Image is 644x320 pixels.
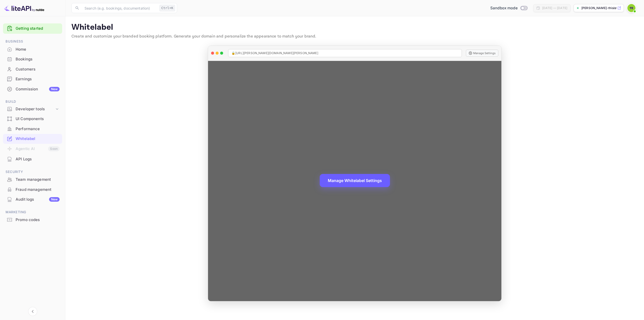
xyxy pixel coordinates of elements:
[71,22,638,32] p: Whitelabel
[16,86,60,92] div: Commission
[581,6,616,10] p: [PERSON_NAME]-thisistimeads-com-...
[3,54,62,64] div: Bookings
[159,5,175,11] div: Ctrl+K
[3,114,62,123] a: UI Components
[627,4,635,12] img: tim@thisistimeads.com Eads
[16,116,60,122] div: UI Components
[490,5,518,11] span: Sandbox mode
[16,26,60,31] a: Getting started
[16,197,60,202] div: Audit logs
[49,87,60,91] div: New
[3,175,62,184] a: Team management
[4,4,44,12] img: LiteAPI logo
[16,136,60,142] div: Whitelabel
[3,215,62,224] a: Promo codes
[82,3,157,13] input: Search (e.g. bookings, documentation)
[3,175,62,185] div: Team management
[3,154,62,164] div: API Logs
[3,64,62,74] div: Customers
[16,217,60,223] div: Promo codes
[28,307,37,316] button: Collapse navigation
[542,6,567,10] div: [DATE] — [DATE]
[3,154,62,164] a: API Logs
[3,45,62,54] div: Home
[3,215,62,225] div: Promo codes
[3,84,62,94] a: CommissionNew
[16,177,60,183] div: Team management
[3,169,62,175] span: Security
[3,134,62,143] a: Whitelabel
[3,99,62,104] span: Build
[49,197,60,202] div: New
[320,174,390,187] button: Manage Whitelabel Settings
[16,66,60,72] div: Customers
[466,50,498,57] button: Manage Settings
[3,185,62,194] a: Fraud management
[71,33,638,40] p: Create and customize your branded booking platform. Generate your domain and personalize the appe...
[16,106,55,112] div: Developer tools
[3,124,62,133] a: Performance
[3,185,62,195] div: Fraud management
[3,74,62,84] a: Earnings
[3,84,62,94] div: CommissionNew
[16,47,60,52] div: Home
[3,124,62,134] div: Performance
[3,195,62,204] div: Audit logsNew
[3,54,62,64] a: Bookings
[231,51,318,55] span: 🔒 [URL][PERSON_NAME][DOMAIN_NAME][PERSON_NAME]
[3,45,62,54] a: Home
[3,23,62,34] div: Getting started
[3,105,62,114] div: Developer tools
[16,56,60,62] div: Bookings
[488,5,529,11] div: Switch to Production mode
[3,209,62,215] span: Marketing
[16,156,60,162] div: API Logs
[3,39,62,44] span: Business
[16,187,60,193] div: Fraud management
[16,76,60,82] div: Earnings
[3,64,62,74] a: Customers
[3,195,62,204] a: Audit logsNew
[3,114,62,124] div: UI Components
[3,74,62,84] div: Earnings
[3,134,62,144] div: Whitelabel
[16,126,60,132] div: Performance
